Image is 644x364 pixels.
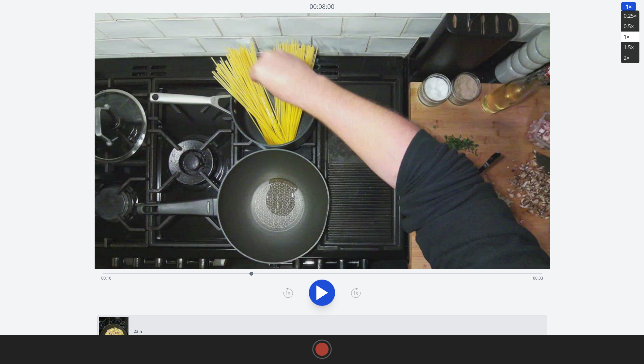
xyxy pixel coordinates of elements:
[621,53,639,63] li: 2×
[621,11,639,21] li: 0.25×
[99,317,128,346] img: 250910193744_thumb.jpeg
[533,275,543,281] span: 00:33
[621,21,639,32] li: 0.5×
[310,2,334,11] a: 00:08:00
[625,3,629,11] span: 1
[621,32,639,42] li: 1×
[134,329,142,334] p: 23m
[621,42,639,53] li: 1.5×
[101,275,111,281] span: 00:16
[621,2,636,11] button: 1×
